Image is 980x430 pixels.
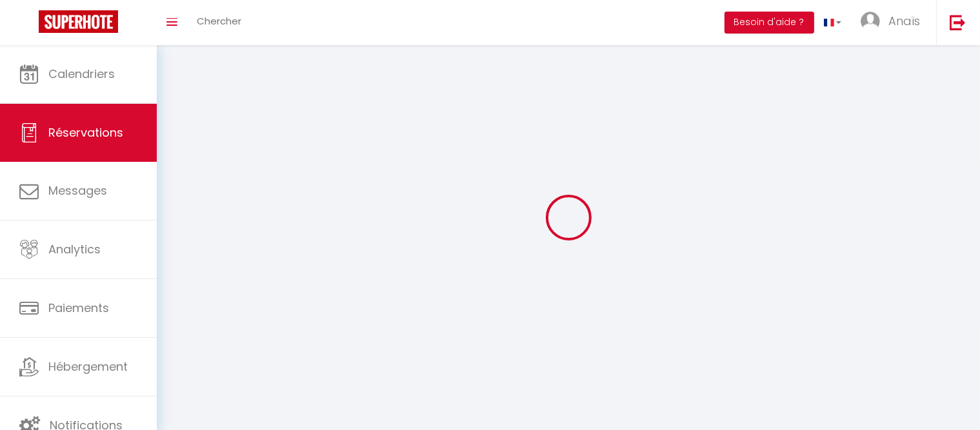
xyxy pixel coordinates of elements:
[39,10,118,33] img: Super Booking
[888,13,920,29] span: Anaïs
[861,12,880,31] img: ...
[950,14,966,30] img: logout
[48,358,128,375] span: Hébergement
[725,12,814,34] button: Besoin d'aide ?
[48,182,107,199] span: Messages
[48,124,123,141] span: Réservations
[48,241,101,257] span: Analytics
[48,66,115,82] span: Calendriers
[48,300,109,316] span: Paiements
[197,14,241,28] span: Chercher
